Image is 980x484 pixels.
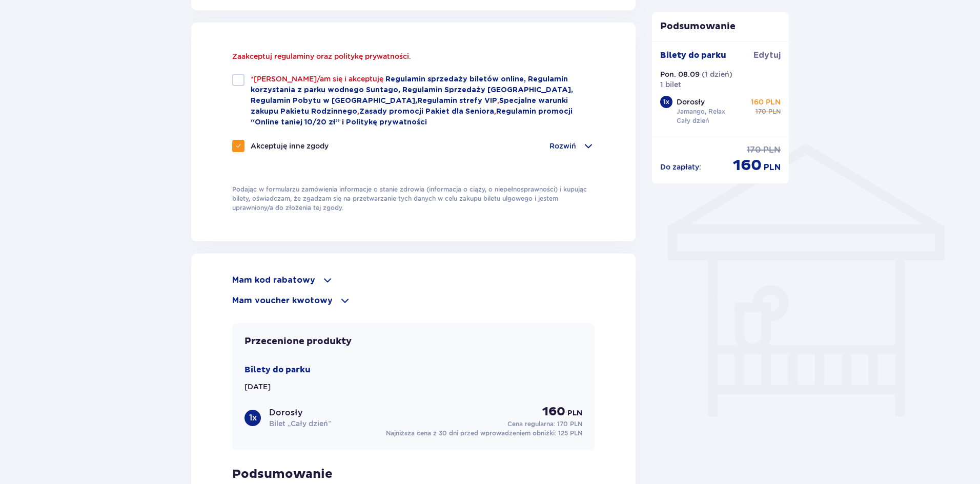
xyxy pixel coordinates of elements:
p: PLN [764,162,781,173]
p: PLN [763,144,781,156]
p: Akceptuję inne zgody [251,141,329,151]
p: 1 bilet [660,79,681,90]
p: PLN [768,107,781,116]
p: ( 1 dzień ) [702,69,732,79]
p: 170 [747,144,761,156]
p: Podsumowanie [232,467,595,482]
p: 160 [542,404,565,419]
a: Regulamin sprzedaży biletów online, [385,76,528,83]
p: Do zapłaty : [660,162,701,172]
p: Cena regularna: [507,419,582,429]
p: Bilety do parku [244,364,311,375]
p: Dorosły [269,407,302,418]
a: Regulamin Sprzedaży [GEOGRAPHIC_DATA], [402,87,573,94]
p: Mam kod rabatowy [232,275,315,286]
a: Zasady promocji Pakiet dla Seniora [359,108,494,115]
p: 160 [733,156,762,175]
p: , , , [251,74,595,128]
p: Dorosły [677,97,705,107]
p: Bilety do parku [660,50,726,61]
a: Politykę prywatności [346,119,427,126]
a: Regulamin Pobytu w [GEOGRAPHIC_DATA], [251,97,417,104]
p: Jamango, Relax [677,107,725,116]
span: i [342,119,346,126]
span: 125 PLN [558,429,582,437]
a: Edytuj [753,50,781,61]
div: 1 x [660,96,672,108]
div: 1 x [244,410,261,426]
p: [DATE] [244,382,271,392]
p: Przecenione produkty [244,335,352,348]
p: Cały dzień [677,116,709,125]
p: Zaakceptuj regulaminy oraz politykę prywatności. [232,51,411,61]
p: Najniższa cena z 30 dni przed wprowadzeniem obniżki: [386,429,582,438]
p: Rozwiń [549,141,576,151]
p: Mam voucher kwotowy [232,295,333,306]
p: Pon. 08.09 [660,69,700,79]
span: 170 PLN [557,420,582,428]
p: Bilet „Cały dzień” [269,418,331,429]
span: *[PERSON_NAME]/am się i akceptuję [251,75,385,83]
p: Podając w formularzu zamówienia informacje o stanie zdrowia (informacja o ciąży, o niepełnosprawn... [232,185,595,213]
p: 160 PLN [751,97,781,107]
p: Podsumowanie [652,20,789,33]
p: 170 [756,107,766,116]
p: PLN [567,408,582,418]
a: Regulamin strefy VIP [417,97,497,104]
